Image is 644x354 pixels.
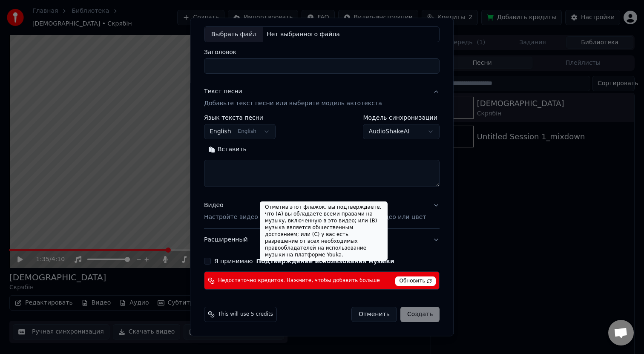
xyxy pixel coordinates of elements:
[260,201,388,261] div: Отметив этот флажок, вы подтверждаете, что (A) вы обладаете всеми правами на музыку, включенную в...
[204,81,440,115] button: Текст песниДобавьте текст песни или выберите модель автотекста
[214,258,394,264] label: Я принимаю
[204,143,251,157] button: Вставить
[218,311,273,318] span: This will use 5 credits
[204,195,440,229] button: ВидеоНастройте видео караоке: используйте изображение, видео или цвет
[363,115,440,121] label: Модель синхронизации
[204,115,276,121] label: Язык текста песни
[396,276,436,286] span: Обновить
[204,49,440,55] label: Заголовок
[351,307,397,322] button: Отменить
[204,115,440,194] div: Текст песниДобавьте текст песни или выберите модель автотекста
[204,229,440,251] button: Расширенный
[204,201,426,222] div: Видео
[204,213,426,222] p: Настройте видео караоке: используйте изображение, видео или цвет
[256,258,394,264] button: Я принимаю
[263,30,343,39] div: Нет выбранного файла
[204,27,263,42] div: Выбрать файл
[204,100,382,108] p: Добавьте текст песни или выберите модель автотекста
[204,88,242,96] div: Текст песни
[218,277,380,284] span: Недостаточно кредитов. Нажмите, чтобы добавить больше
